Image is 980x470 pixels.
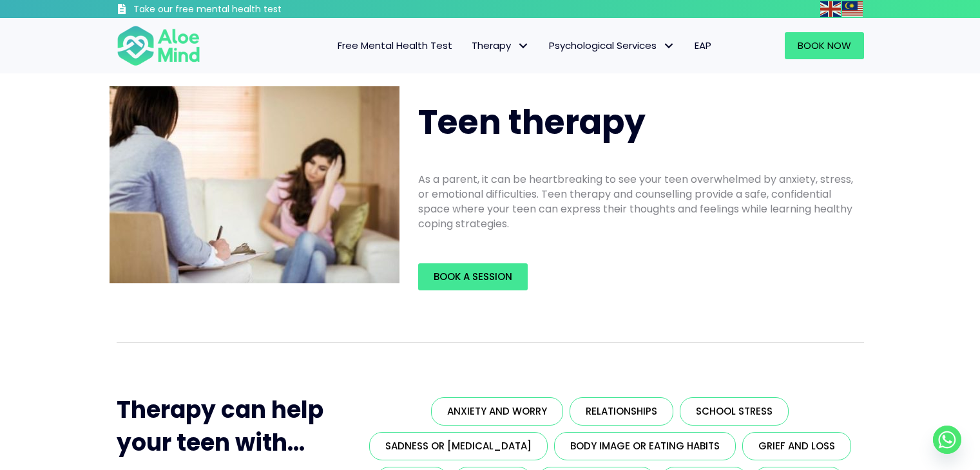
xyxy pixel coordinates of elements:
[685,32,721,59] a: EAP
[785,32,864,59] a: Book Now
[133,3,351,16] h3: Take our free mental health test
[328,32,462,59] a: Free Mental Health Test
[820,1,841,17] img: en
[385,439,532,453] span: Sadness or [MEDICAL_DATA]
[758,439,835,453] span: Grief and loss
[110,86,399,283] img: teen therapy2
[549,39,675,52] span: Psychological Services
[369,432,548,460] a: Sadness or [MEDICAL_DATA]
[933,426,961,454] a: Whatsapp
[539,32,685,59] a: Psychological ServicesPsychological Services: submenu
[570,439,720,453] span: Body image or eating habits
[434,270,512,283] span: Book a Session
[842,1,864,16] a: Malay
[586,404,657,418] span: Relationships
[462,32,539,59] a: TherapyTherapy: submenu
[418,263,528,290] a: Book a Session
[842,1,863,17] img: ms
[472,39,530,52] span: Therapy
[338,39,452,52] span: Free Mental Health Test
[820,1,842,16] a: English
[217,32,721,59] nav: Menu
[431,397,563,426] a: Anxiety and worry
[117,3,351,18] a: Take our free mental health test
[117,393,323,458] span: Therapy can help your teen with...
[695,39,711,52] span: EAP
[554,432,736,460] a: Body image or eating habits
[798,39,851,52] span: Book Now
[570,397,673,426] a: Relationships
[447,404,547,418] span: Anxiety and worry
[418,99,646,146] span: Teen therapy
[660,37,678,55] span: Psychological Services: submenu
[696,404,773,418] span: School stress
[680,397,789,426] a: School stress
[117,24,200,67] img: Aloe mind Logo
[742,432,851,460] a: Grief and loss
[514,37,533,55] span: Therapy: submenu
[418,172,856,232] p: As a parent, it can be heartbreaking to see your teen overwhelmed by anxiety, stress, or emotiona...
